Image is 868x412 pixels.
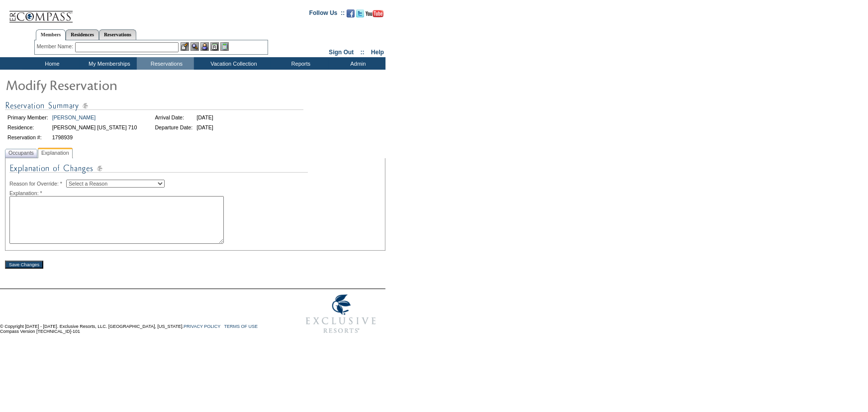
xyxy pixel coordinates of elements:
[371,49,384,56] a: Help
[184,324,220,329] a: PRIVACY POLICY
[361,49,365,56] span: ::
[51,133,139,142] td: 1798939
[6,148,36,158] span: Occupants
[37,42,75,51] div: Member Name:
[6,113,50,122] td: Primary Member:
[153,113,194,122] td: Arrival Date:
[366,12,384,18] a: Subscribe to our YouTube Channel
[191,42,199,51] img: View
[9,162,308,180] img: Explanation of Changes
[5,100,303,112] img: Reservation Summary
[329,49,354,56] a: Sign Out
[66,29,99,40] a: Residences
[52,114,96,120] a: [PERSON_NAME]
[220,42,229,51] img: b_calculator.gif
[36,29,66,40] a: Members
[9,181,66,187] span: Reason for Override: *
[181,42,189,51] img: b_edit.gif
[51,123,139,132] td: [PERSON_NAME] [US_STATE] 710
[328,57,386,70] td: Admin
[366,10,384,17] img: Subscribe to our YouTube Channel
[194,57,271,70] td: Vacation Collection
[9,190,381,196] div: Explanation: *
[137,57,194,70] td: Reservations
[5,261,43,269] input: Save Changes
[22,57,80,70] td: Home
[356,12,364,18] a: Follow us on Twitter
[153,123,194,132] td: Departure Date:
[99,29,136,40] a: Reservations
[80,57,137,70] td: My Memberships
[271,57,328,70] td: Reports
[39,148,71,158] span: Explanation
[347,9,355,17] img: Become our fan on Facebook
[195,113,215,122] td: [DATE]
[200,42,209,51] img: Impersonate
[5,75,204,95] img: Modify Reservation
[210,42,219,51] img: Reservations
[6,123,50,132] td: Residence:
[347,12,355,18] a: Become our fan on Facebook
[8,2,73,23] img: Compass Home
[6,133,50,142] td: Reservation #:
[309,8,345,20] td: Follow Us ::
[356,9,364,17] img: Follow us on Twitter
[195,123,215,132] td: [DATE]
[296,289,386,339] img: Exclusive Resorts
[224,324,258,329] a: TERMS OF USE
